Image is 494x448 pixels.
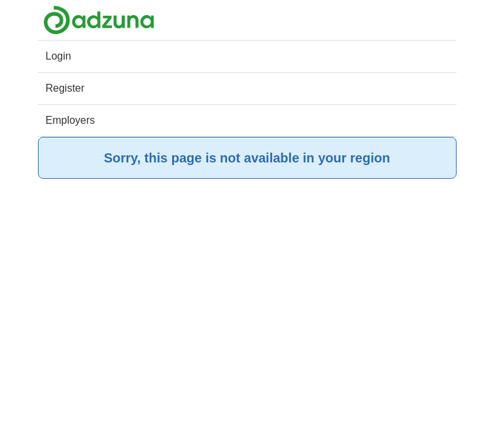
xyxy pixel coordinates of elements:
img: Adzuna logo [43,5,154,35]
a: Login [38,41,457,72]
a: Employers [38,105,457,136]
h2: Sorry, this page is not available in your region [49,148,446,168]
button: Toggle main navigation menu [423,6,451,35]
a: Register [38,73,457,104]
